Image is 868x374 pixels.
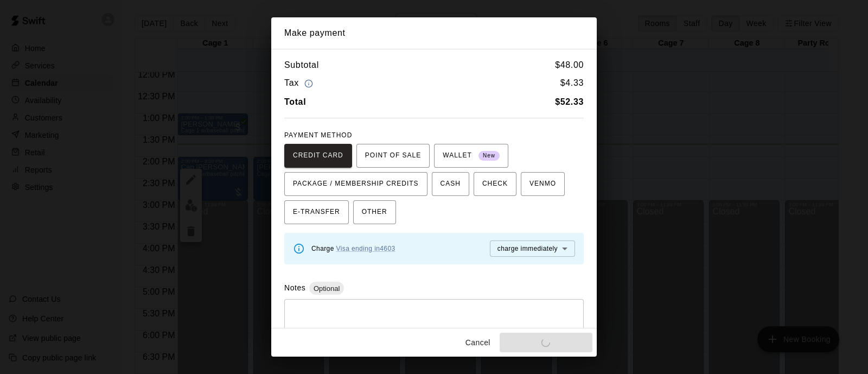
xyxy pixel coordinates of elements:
button: PACKAGE / MEMBERSHIP CREDITS [284,172,427,196]
span: PACKAGE / MEMBERSHIP CREDITS [293,175,419,193]
span: E-TRANSFER [293,204,340,221]
label: Notes [284,283,305,292]
button: VENMO [521,172,565,196]
h6: $ 4.33 [560,76,584,91]
button: CASH [432,172,469,196]
button: CREDIT CARD [284,144,352,168]
span: OTHER [362,204,387,221]
span: New [478,149,500,163]
span: POINT OF SALE [365,147,421,164]
button: POINT OF SALE [356,144,430,168]
button: CHECK [474,172,516,196]
button: WALLET New [434,144,508,168]
span: VENMO [529,175,556,193]
h6: Tax [284,76,316,91]
span: Optional [309,284,344,293]
span: charge immediately [497,245,558,252]
button: OTHER [353,200,396,224]
span: CHECK [482,175,508,193]
h6: $ 48.00 [555,58,584,72]
b: Total [284,97,306,106]
a: Visa ending in 4603 [336,245,395,252]
button: Cancel [461,333,495,353]
h2: Make payment [271,17,597,49]
b: $ 52.33 [555,97,584,106]
span: CREDIT CARD [293,147,343,164]
h6: Subtotal [284,58,319,72]
button: E-TRANSFER [284,200,349,224]
span: PAYMENT METHOD [284,131,352,139]
span: CASH [441,175,461,193]
span: WALLET [443,147,500,164]
span: Charge [311,245,395,252]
